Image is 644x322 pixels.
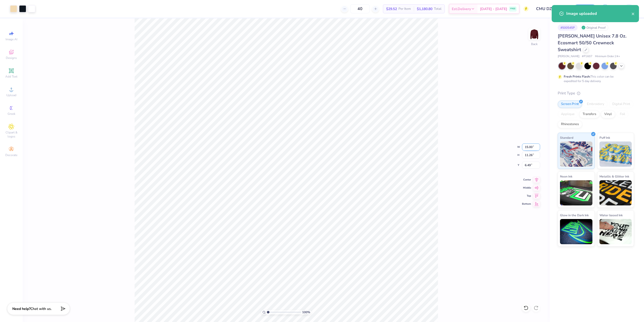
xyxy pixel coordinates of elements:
span: Top [522,194,531,198]
div: Foil [617,111,628,118]
span: Per Item [398,6,411,12]
span: [PERSON_NAME] Unisex 7.8 Oz. Ecosmart 50/50 Crewneck Sweatshirt [558,33,626,53]
div: Back [531,42,538,46]
span: Puff Ink [599,135,610,140]
div: Image uploaded [566,11,631,17]
img: Back [529,29,539,39]
div: Screen Print [558,100,582,108]
div: Embroidery [584,100,608,108]
div: Transfers [579,111,599,118]
span: Upload [6,93,16,97]
div: # 500545P [558,24,578,31]
img: Standard [560,141,592,167]
img: Metallic & Glitter Ink [599,180,632,205]
span: Neon Ink [560,174,572,179]
span: Water based Ink [599,212,623,218]
span: Image AI [6,37,17,41]
span: # P1607 [582,54,592,59]
div: Original Proof [580,24,608,31]
span: 100 % [302,310,310,314]
span: Total [434,6,441,12]
span: Center [522,178,531,182]
span: Clipart & logos [3,130,20,138]
span: Metallic & Glitter Ink [599,174,629,179]
div: Digital Print [609,100,633,108]
span: [PERSON_NAME] [558,54,579,59]
span: Standard [560,135,573,140]
span: Add Text [5,75,17,79]
strong: Fresh Prints Flash: [564,75,590,79]
span: Glow in the Dark Ink [560,212,589,218]
img: Water based Ink [599,219,632,244]
div: Rhinestones [558,121,582,128]
span: [DATE] - [DATE] [480,6,507,12]
div: Vinyl [601,111,615,118]
span: Decorate [5,153,17,157]
div: Applique [558,111,578,118]
input: Untitled Design [532,4,569,14]
span: Bottom [522,202,531,206]
span: $1,180.80 [417,6,432,12]
span: Middle [522,186,531,190]
div: Print Type [558,90,634,96]
span: Greek [8,112,15,116]
input: – – [350,4,370,13]
img: Glow in the Dark Ink [560,219,592,244]
span: Est. Delivery [452,6,471,12]
span: $29.52 [386,6,397,12]
span: FREE [510,7,515,11]
img: Puff Ink [599,141,632,167]
div: This color can be expedited for 5 day delivery. [564,74,626,83]
span: Designs [6,56,17,60]
strong: Need help? [12,306,30,311]
img: Neon Ink [560,180,592,205]
span: Minimum Order: 24 + [595,54,620,59]
button: close [631,11,635,17]
span: Chat with us. [30,306,52,311]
